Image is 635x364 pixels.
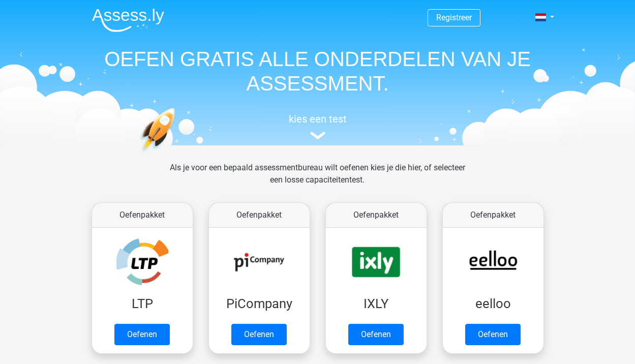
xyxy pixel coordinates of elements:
[162,162,473,198] div: Als je voor een bepaald assessmentbureau wilt oefenen kies je die hier, of selecteer een losse ca...
[231,324,287,345] a: Oefenen
[84,113,552,140] a: kies een test
[348,324,404,345] a: Oefenen
[465,324,521,345] a: Oefenen
[140,108,215,200] img: oefenen
[84,113,552,125] h5: kies een test
[310,132,325,139] img: assessment
[114,324,170,345] a: Oefenen
[92,8,164,32] img: Assessly
[436,13,472,22] a: Registreer
[84,47,552,96] h1: OEFEN GRATIS ALLE ONDERDELEN VAN JE ASSESSMENT.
